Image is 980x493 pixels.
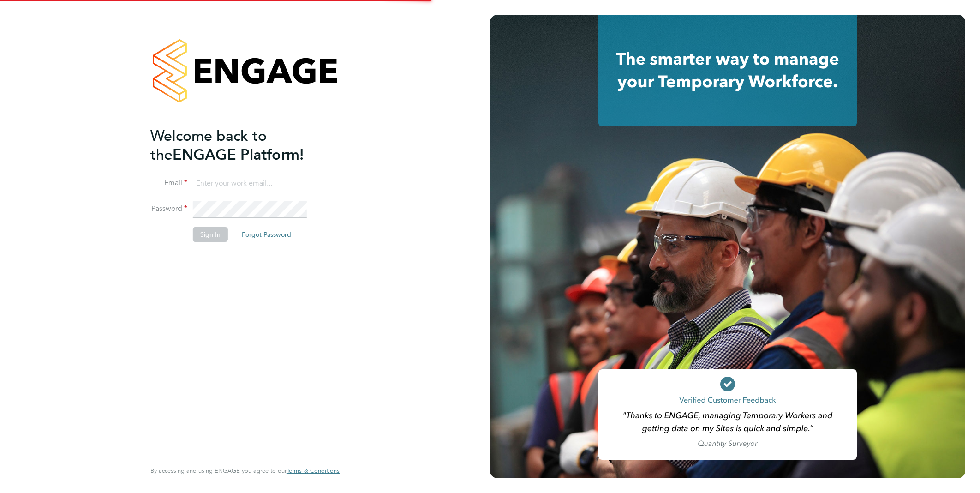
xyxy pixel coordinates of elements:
label: Password [150,204,187,214]
button: Forgot Password [234,227,299,242]
button: Sign In [193,227,228,242]
h2: ENGAGE Platform! [150,126,330,164]
input: Enter your work email... [193,175,307,192]
label: Email [150,178,187,188]
span: By accessing and using ENGAGE you agree to our [150,467,340,475]
a: Terms & Conditions [287,467,340,475]
span: Welcome back to the [150,127,267,164]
